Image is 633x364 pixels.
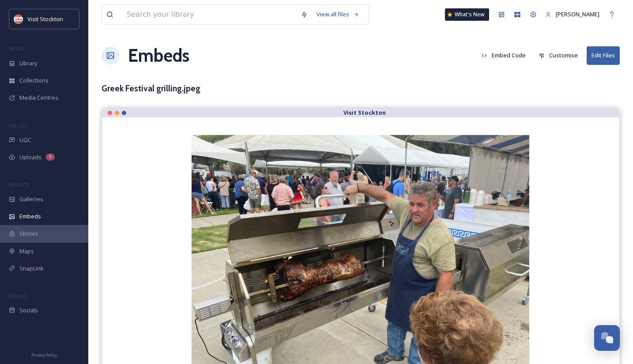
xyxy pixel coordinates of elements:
a: Embeds [128,42,189,69]
button: Customise [535,47,582,64]
button: Embed Code [477,47,530,64]
span: Maps [19,247,34,255]
strong: Visit Stockton [343,109,386,116]
span: COLLECT [9,122,28,129]
button: Edit Files [587,46,620,64]
span: MEDIA [9,45,24,52]
span: Stories [19,229,38,238]
img: unnamed.jpeg [14,15,23,23]
div: 8 [46,154,55,161]
span: WIDGETS [9,181,29,188]
a: What's New [445,8,489,21]
span: Media Centres [19,94,58,102]
span: Visit Stockton [27,15,63,23]
span: Privacy Policy [31,352,57,358]
span: Embeds [19,212,41,221]
span: SnapLink [19,264,44,273]
span: Uploads [19,153,41,161]
span: Library [19,59,37,68]
a: [PERSON_NAME] [541,6,604,23]
h3: Greek Festival grilling.jpeg [102,82,200,95]
span: Socials [19,306,38,315]
button: Open Chat [594,325,620,351]
input: Search your library [122,5,296,24]
span: [PERSON_NAME] [556,10,599,18]
a: Privacy Policy [31,349,57,360]
span: Collections [19,76,49,85]
span: UGC [19,136,31,144]
a: View all files [312,6,364,23]
span: Galleries [19,195,43,203]
span: SOCIALS [9,293,26,299]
